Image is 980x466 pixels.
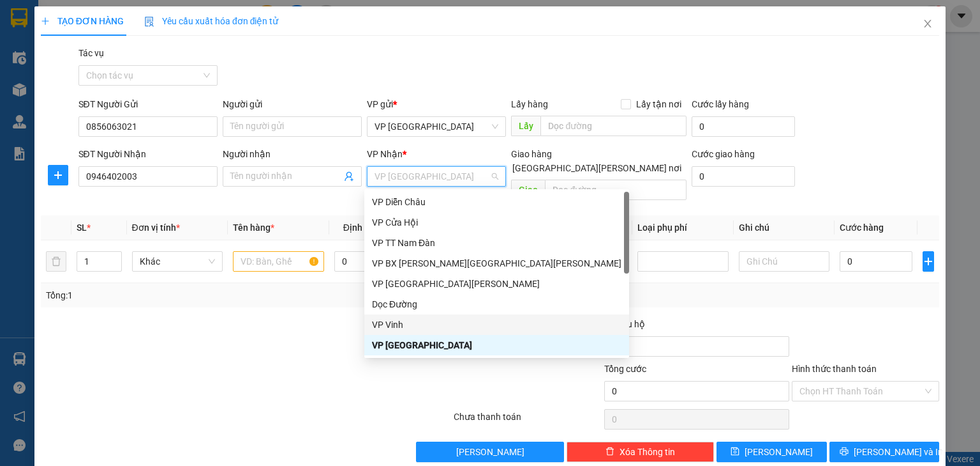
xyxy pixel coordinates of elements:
[745,445,813,459] span: [PERSON_NAME]
[140,252,216,271] span: Khác
[545,180,687,200] input: Dọc đường
[48,170,68,180] span: plus
[372,297,621,311] div: Dọc Đường
[372,195,621,209] div: VP Diễn Châu
[343,222,389,233] span: Định lượng
[631,97,687,111] span: Lấy tận nơi
[840,222,884,233] span: Cước hàng
[416,442,563,462] button: [PERSON_NAME]
[620,445,675,459] span: Xóa Thông tin
[511,99,548,109] span: Lấy hàng
[604,364,646,374] span: Tổng cước
[507,161,687,175] span: [GEOGRAPHIC_DATA][PERSON_NAME] nơi
[46,251,66,272] button: delete
[692,149,755,159] label: Cước giao hàng
[372,256,621,270] div: VP BX [PERSON_NAME][GEOGRAPHIC_DATA][PERSON_NAME]
[604,317,789,336] div: Phí thu hộ
[792,364,877,374] label: Hình thức thanh toán
[46,288,379,302] div: Tổng: 1
[364,233,629,253] div: VP TT Nam Đàn
[910,6,946,42] button: Close
[372,277,621,291] div: VP [GEOGRAPHIC_DATA][PERSON_NAME]
[144,16,279,26] span: Yêu cầu xuất hóa đơn điện tử
[364,294,629,315] div: Dọc Đường
[364,274,629,294] div: VP Cầu Yên Xuân
[456,445,524,459] span: [PERSON_NAME]
[739,251,830,272] input: Ghi Chú
[829,442,940,462] button: printer[PERSON_NAME] và In
[41,16,124,26] span: TẠO ĐƠN HÀNG
[923,256,933,267] span: plus
[78,48,104,58] label: Tác vụ
[367,97,506,111] div: VP gửi
[605,447,614,457] span: delete
[233,251,324,272] input: VD: Bàn, Ghế
[78,147,218,161] div: SĐT Người Nhận
[41,17,50,26] span: plus
[854,445,943,459] span: [PERSON_NAME] và In
[233,222,274,233] span: Tên hàng
[375,167,498,186] span: VP Đà Nẵng
[511,116,540,136] span: Lấy
[923,251,934,272] button: plus
[367,149,403,159] span: VP Nhận
[223,97,362,111] div: Người gửi
[364,335,629,355] div: VP Đà Nẵng
[692,99,749,109] label: Cước lấy hàng
[511,180,545,200] span: Giao
[716,442,827,462] button: save[PERSON_NAME]
[132,222,180,233] span: Đơn vị tính
[840,447,849,457] span: printer
[372,338,621,352] div: VP [GEOGRAPHIC_DATA]
[78,97,218,111] div: SĐT Người Gửi
[540,116,687,136] input: Dọc đường
[372,236,621,250] div: VP TT Nam Đàn
[632,215,734,240] th: Loại phụ phí
[364,192,629,212] div: VP Diễn Châu
[372,318,621,332] div: VP Vinh
[375,117,498,136] span: VP Đà Nẵng
[364,253,629,274] div: VP BX Quảng Ngãi
[511,149,552,159] span: Giao hàng
[731,447,739,457] span: save
[372,215,621,229] div: VP Cửa Hội
[567,442,714,462] button: deleteXóa Thông tin
[923,19,933,29] span: close
[452,410,602,432] div: Chưa thanh toán
[692,116,795,137] input: Cước lấy hàng
[692,166,795,187] input: Cước giao hàng
[734,215,835,240] th: Ghi chú
[364,315,629,335] div: VP Vinh
[144,17,154,27] img: icon
[344,171,354,182] span: user-add
[364,212,629,233] div: VP Cửa Hội
[223,147,362,161] div: Người nhận
[48,165,68,185] button: plus
[77,222,87,233] span: SL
